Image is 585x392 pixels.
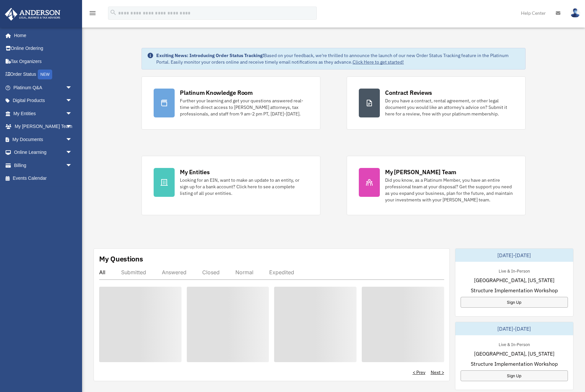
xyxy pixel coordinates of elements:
[156,52,264,58] strong: Exciting News: Introducing Order Status Tracking!
[269,269,294,276] div: Expedited
[471,360,558,368] span: Structure Implementation Workshop
[5,146,82,159] a: Online Learningarrow_drop_down
[5,107,82,120] a: My Entitiesarrow_drop_down
[385,89,432,97] div: Contract Reviews
[455,322,574,335] div: [DATE]-[DATE]
[570,8,580,18] img: User Pic
[89,11,97,17] a: menu
[5,120,82,133] a: My [PERSON_NAME] Teamarrow_drop_down
[180,168,209,176] div: My Entities
[493,340,535,347] div: Live & In-Person
[66,81,79,94] span: arrow_drop_down
[474,276,554,284] span: [GEOGRAPHIC_DATA], [US_STATE]
[66,94,79,108] span: arrow_drop_down
[5,68,82,81] a: Order StatusNEW
[99,254,143,264] div: My Questions
[66,159,79,172] span: arrow_drop_down
[235,269,253,276] div: Normal
[66,107,79,120] span: arrow_drop_down
[5,81,82,94] a: Platinum Q&Aarrow_drop_down
[347,76,526,130] a: Contract Reviews Do you have a contract, rental agreement, or other legal document you would like...
[347,156,526,215] a: My [PERSON_NAME] Team Did you know, as a Platinum Member, you have an entire professional team at...
[141,156,320,215] a: My Entities Looking for an EIN, want to make an update to an entity, or sign up for a bank accoun...
[5,133,82,146] a: My Documentsarrow_drop_down
[5,29,79,42] a: Home
[202,269,220,276] div: Closed
[385,177,513,203] div: Did you know, as a Platinum Member, you have an entire professional team at your disposal? Get th...
[5,172,82,185] a: Events Calendar
[461,297,568,308] a: Sign Up
[38,70,52,79] div: NEW
[89,9,97,17] i: menu
[66,120,79,134] span: arrow_drop_down
[180,89,253,97] div: Platinum Knowledge Room
[180,177,308,196] div: Looking for an EIN, want to make an update to an entity, or sign up for a bank account? Click her...
[5,159,82,172] a: Billingarrow_drop_down
[5,94,82,107] a: Digital Productsarrow_drop_down
[110,9,117,16] i: search
[385,97,513,117] div: Do you have a contract, rental agreement, or other legal document you would like an attorney's ad...
[431,369,444,376] a: Next >
[162,269,186,276] div: Answered
[5,55,82,68] a: Tax Organizers
[141,76,320,130] a: Platinum Knowledge Room Further your learning and get your questions answered real-time with dire...
[353,59,404,65] a: Click Here to get started!
[5,42,82,55] a: Online Ordering
[66,146,79,159] span: arrow_drop_down
[471,286,558,294] span: Structure Implementation Workshop
[455,249,574,262] div: [DATE]-[DATE]
[66,133,79,146] span: arrow_drop_down
[99,269,105,276] div: All
[461,370,568,381] a: Sign Up
[180,97,308,117] div: Further your learning and get your questions answered real-time with direct access to [PERSON_NAM...
[474,350,554,358] span: [GEOGRAPHIC_DATA], [US_STATE]
[3,8,62,21] img: Anderson Advisors Platinum Portal
[156,52,520,65] div: Based on your feedback, we're thrilled to announce the launch of our new Order Status Tracking fe...
[385,168,456,176] div: My [PERSON_NAME] Team
[121,269,146,276] div: Submitted
[493,267,535,274] div: Live & In-Person
[413,369,425,376] a: < Prev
